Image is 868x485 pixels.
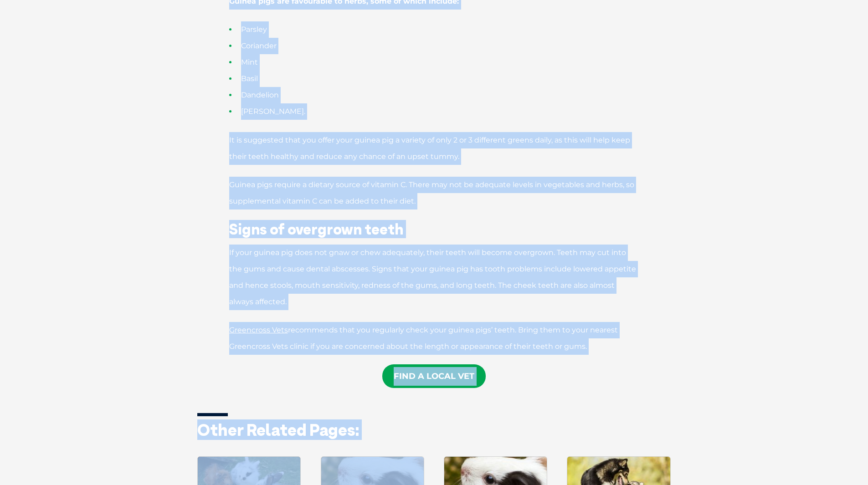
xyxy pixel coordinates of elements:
[241,107,305,116] span: [PERSON_NAME].
[241,58,258,66] span: Mint
[197,422,671,438] h3: Other related pages:
[241,91,279,99] span: Dandelion
[241,41,277,50] span: Coriander
[229,180,634,205] span: Guinea pigs require a dietary source of vitamin C. There may not be adequate levels in vegetables...
[229,326,618,351] span: recommends that you regularly check your guinea pigs’ teeth. Bring them to your nearest Greencros...
[197,222,671,236] h2: Signs of overgrown teeth
[241,74,258,83] span: Basil
[241,25,267,34] span: Parsley
[229,326,288,334] a: Greencross Vets
[229,136,630,161] span: It is suggested that you offer your guinea pig a variety of only 2 or 3 different greens daily, a...
[382,364,486,388] a: Find A Local Vet
[229,248,636,306] span: If your guinea pig does not gnaw or chew adequately, their teeth will become overgrown. Teeth may...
